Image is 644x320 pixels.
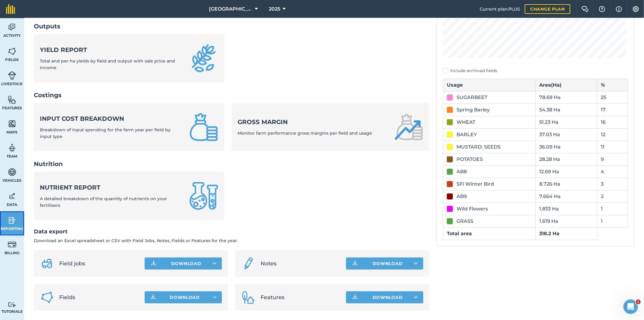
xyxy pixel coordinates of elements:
[8,192,16,201] img: svg+xml;base64,PD94bWwgdmVyc2lvbj0iMS4wIiBlbmNvZGluZz0idXRmLTgiPz4KPCEtLSBHZW5lcmF0b3I6IEFkb2JlIE...
[597,215,628,227] td: 1
[40,127,171,139] span: Breakdown of input spending for the farm year per field by input type
[443,79,536,91] th: Usage
[598,6,606,12] img: A question mark icon
[536,104,597,116] td: 54.38 Ha
[536,141,597,153] td: 36.09 Ha
[457,181,494,188] div: SFI Winter Bird
[34,103,224,151] a: Input cost breakdownBreakdown of input spending for the farm year per field by input type
[8,23,16,32] img: svg+xml;base64,PD94bWwgdmVyc2lvbj0iMS4wIiBlbmNvZGluZz0idXRmLTgiPz4KPCEtLSBHZW5lcmF0b3I6IEFkb2JlIE...
[346,258,423,270] button: Download
[443,68,628,74] label: Include archived fields
[34,227,429,236] h2: Data export
[457,143,501,151] div: MUSTARD: SEEDS
[597,116,628,128] td: 16
[232,103,429,151] a: Gross marginMonitor farm performance gross margins per field and usage
[536,116,597,128] td: 51.23 Ha
[536,79,597,91] th: Area ( Ha )
[457,131,477,138] div: BARLEY
[241,256,256,271] img: svg+xml;base64,PD94bWwgdmVyc2lvbj0iMS4wIiBlbmNvZGluZz0idXRmLTgiPz4KPCEtLSBHZW5lcmF0b3I6IEFkb2JlIE...
[457,106,490,114] div: Spring Barley
[394,113,423,142] img: Gross margin
[351,294,359,301] img: Download icon
[457,119,475,126] div: WHEAT
[40,290,54,305] img: Fields icon
[34,172,224,220] a: Nutrient reportA detailed breakdown of the quantity of nutrients on your fertilisers
[261,259,341,268] span: Notes
[597,190,628,203] td: 2
[582,6,589,12] img: Two speech bubbles overlapping with the left bubble in the forefront
[536,91,597,104] td: 78.69 Ha
[40,196,167,208] span: A detailed breakdown of the quantity of nutrients on your fertilisers
[261,293,341,302] span: Features
[597,128,628,141] td: 12
[536,203,597,215] td: 1.833 Ha
[34,22,429,30] h2: Outputs
[145,258,222,270] button: Download
[480,6,520,12] span: Current plan : PLUS
[597,203,628,215] td: 1
[597,165,628,178] td: 4
[597,104,628,116] td: 17
[150,260,157,267] img: Download icon
[40,58,175,70] span: Total and per ha yields by field and output with sale price and income
[8,95,16,104] img: svg+xml;base64,PHN2ZyB4bWxucz0iaHR0cDovL3d3dy53My5vcmcvMjAwMC9zdmciIHdpZHRoPSI1NiIgaGVpZ2h0PSI2MC...
[457,205,488,213] div: Wild Flowers
[597,79,628,91] th: %
[457,156,483,163] div: POTATOES
[457,193,467,200] div: AB9
[238,130,372,136] span: Monitor farm performance gross margins per field and usage
[447,231,472,236] strong: Total area
[8,47,16,56] img: svg+xml;base64,PHN2ZyB4bWxucz0iaHR0cDovL3d3dy53My5vcmcvMjAwMC9zdmciIHdpZHRoPSI1NiIgaGVpZ2h0PSI2MC...
[597,178,628,190] td: 3
[351,260,359,267] img: Download icon
[8,302,16,308] img: svg+xml;base64,PD94bWwgdmVyc2lvbj0iMS4wIiBlbmNvZGluZz0idXRmLTgiPz4KPCEtLSBHZW5lcmF0b3I6IEFkb2JlIE...
[59,259,140,268] span: Field jobs
[616,5,622,13] img: svg+xml;base64,PHN2ZyB4bWxucz0iaHR0cDovL3d3dy53My5vcmcvMjAwMC9zdmciIHdpZHRoPSIxNyIgaGVpZ2h0PSIxNy...
[34,237,429,244] p: Download an Excel spreadsheet or CSV with Field Jobs, Notes, Fields or Features for the year.
[597,141,628,153] td: 11
[269,5,280,13] span: 2025
[457,168,467,175] div: AB8
[536,215,597,227] td: 1.619 Ha
[189,44,218,73] img: Yield report
[59,293,140,302] span: Fields
[346,291,423,303] button: Download
[145,291,222,303] button: Download
[34,160,429,168] h2: Nutrition
[597,91,628,104] td: 25
[457,94,487,101] div: SUGARBEET
[34,91,429,99] h2: Costings
[6,4,15,14] img: fieldmargin Logo
[539,231,559,236] strong: 318.2 Ha
[623,299,638,314] iframe: Intercom live chat
[525,4,570,14] a: Change plan
[8,168,16,177] img: svg+xml;base64,PD94bWwgdmVyc2lvbj0iMS4wIiBlbmNvZGluZz0idXRmLTgiPz4KPCEtLSBHZW5lcmF0b3I6IEFkb2JlIE...
[189,113,218,142] img: Input cost breakdown
[597,153,628,165] td: 9
[8,119,16,128] img: svg+xml;base64,PHN2ZyB4bWxucz0iaHR0cDovL3d3dy53My5vcmcvMjAwMC9zdmciIHdpZHRoPSI1NiIgaGVpZ2h0PSI2MC...
[636,299,641,304] span: 1
[189,181,218,210] img: Nutrient report
[40,46,182,54] strong: Yield report
[209,5,253,13] span: [GEOGRAPHIC_DATA]
[40,114,182,123] strong: Input cost breakdown
[34,34,224,82] a: Yield reportTotal and per ha yields by field and output with sale price and income
[536,128,597,141] td: 37.03 Ha
[241,290,256,305] img: Features icon
[40,183,182,192] strong: Nutrient report
[536,153,597,165] td: 28.28 Ha
[632,6,639,12] img: A cog icon
[536,165,597,178] td: 12.69 Ha
[8,240,16,249] img: svg+xml;base64,PD94bWwgdmVyc2lvbj0iMS4wIiBlbmNvZGluZz0idXRmLTgiPz4KPCEtLSBHZW5lcmF0b3I6IEFkb2JlIE...
[536,190,597,203] td: 7.664 Ha
[8,71,16,80] img: svg+xml;base64,PD94bWwgdmVyc2lvbj0iMS4wIiBlbmNvZGluZz0idXRmLTgiPz4KPCEtLSBHZW5lcmF0b3I6IEFkb2JlIE...
[238,118,372,126] strong: Gross margin
[536,178,597,190] td: 8.726 Ha
[8,143,16,152] img: svg+xml;base64,PD94bWwgdmVyc2lvbj0iMS4wIiBlbmNvZGluZz0idXRmLTgiPz4KPCEtLSBHZW5lcmF0b3I6IEFkb2JlIE...
[8,216,16,225] img: svg+xml;base64,PD94bWwgdmVyc2lvbj0iMS4wIiBlbmNvZGluZz0idXRmLTgiPz4KPCEtLSBHZW5lcmF0b3I6IEFkb2JlIE...
[457,218,473,225] div: GRASS
[170,294,200,300] span: Download
[40,256,54,271] img: svg+xml;base64,PD94bWwgdmVyc2lvbj0iMS4wIiBlbmNvZGluZz0idXRmLTgiPz4KPCEtLSBHZW5lcmF0b3I6IEFkb2JlIE...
